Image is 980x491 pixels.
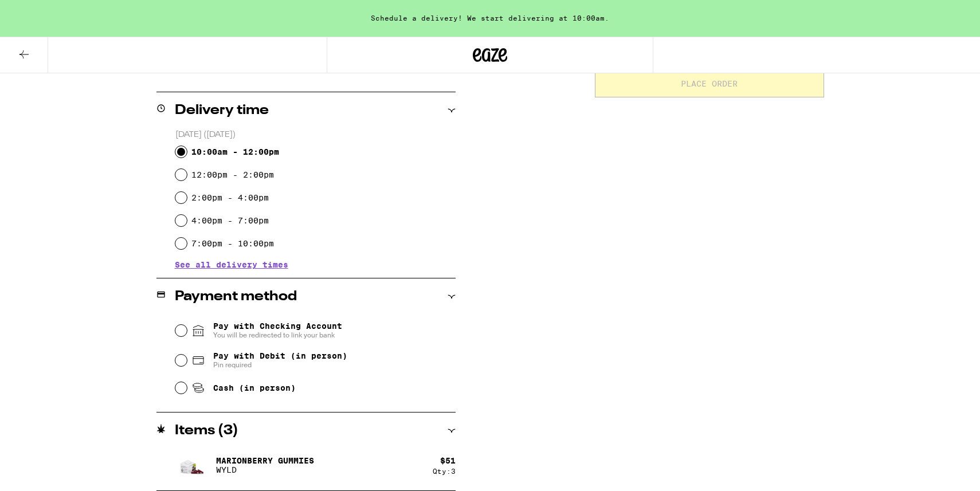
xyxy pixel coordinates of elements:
p: We'll contact you at when we arrive [175,77,456,86]
img: WYLD - Marionberry Gummies [175,449,207,481]
label: 10:00am - 12:00pm [191,147,279,156]
button: See all delivery times [175,261,288,269]
span: Pay with Checking Account [213,321,342,340]
span: You will be redirected to link your bank [213,331,342,340]
label: 7:00pm - 10:00pm [191,239,274,248]
label: 2:00pm - 4:00pm [191,193,269,202]
p: Marionberry Gummies [216,456,314,465]
span: Place Order [681,80,738,88]
h2: Payment method [175,290,297,304]
p: [DATE] ([DATE]) [175,129,456,140]
label: 12:00pm - 2:00pm [191,170,274,179]
p: WYLD [216,465,314,474]
span: Pay with Debit (in person) [213,351,347,360]
h2: Items ( 3 ) [175,424,238,438]
span: Pin required [213,360,347,370]
button: Place Order [595,70,824,97]
div: Qty: 3 [433,468,456,475]
h2: Delivery time [175,104,269,117]
div: $ 51 [440,456,456,465]
span: Cash (in person) [213,383,296,392]
label: 4:00pm - 7:00pm [191,216,269,225]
